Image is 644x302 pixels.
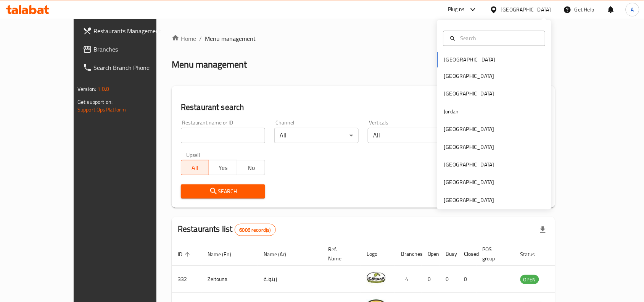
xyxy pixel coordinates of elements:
[178,250,192,259] span: ID
[422,266,440,293] td: 0
[184,162,206,173] span: All
[258,266,322,293] td: زيتونة
[93,63,175,72] span: Search Branch Phone
[199,34,202,43] li: /
[274,128,359,143] div: All
[77,97,113,107] span: Get support on:
[483,245,505,263] span: POS group
[178,223,276,236] h2: Restaurants list
[186,152,200,158] label: Upsell
[201,266,258,293] td: Zeitouna
[240,162,262,173] span: No
[209,160,237,175] button: Yes
[235,226,275,234] span: 6006 record(s)
[93,45,175,54] span: Branches
[208,250,241,259] span: Name (En)
[520,250,545,259] span: Status
[77,22,181,40] a: Restaurants Management
[368,128,452,143] div: All
[181,102,546,113] h2: Restaurant search
[328,245,351,263] span: Ref. Name
[77,58,181,77] a: Search Branch Phone
[77,105,126,115] a: Support.OpsPlatform
[457,34,541,42] input: Search
[172,34,196,43] a: Home
[181,160,209,175] button: All
[444,125,494,134] div: [GEOGRAPHIC_DATA]
[367,268,386,287] img: Zeitouna
[77,40,181,58] a: Branches
[181,128,265,143] input: Search for restaurant name or ID..
[501,5,551,14] div: [GEOGRAPHIC_DATA]
[444,196,494,204] div: [GEOGRAPHIC_DATA]
[444,161,494,169] div: [GEOGRAPHIC_DATA]
[205,34,256,43] span: Menu management
[458,266,477,293] td: 0
[181,184,265,199] button: Search
[395,242,422,266] th: Branches
[235,224,276,236] div: Total records count
[172,58,247,71] h2: Menu management
[172,266,201,293] td: 332
[237,160,265,175] button: No
[440,242,458,266] th: Busy
[534,221,552,239] div: Export file
[520,275,539,284] span: OPEN
[93,26,175,36] span: Restaurants Management
[458,242,477,266] th: Closed
[422,242,440,266] th: Open
[187,187,259,196] span: Search
[631,5,634,14] span: A
[444,143,494,151] div: [GEOGRAPHIC_DATA]
[440,266,458,293] td: 0
[444,72,494,81] div: [GEOGRAPHIC_DATA]
[448,5,465,14] div: Plugins
[77,84,96,94] span: Version:
[361,242,395,266] th: Logo
[444,90,494,98] div: [GEOGRAPHIC_DATA]
[97,84,109,94] span: 1.0.0
[212,162,234,173] span: Yes
[264,250,296,259] span: Name (Ar)
[444,178,494,187] div: [GEOGRAPHIC_DATA]
[172,34,555,43] nav: breadcrumb
[395,266,422,293] td: 4
[444,107,459,116] div: Jordan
